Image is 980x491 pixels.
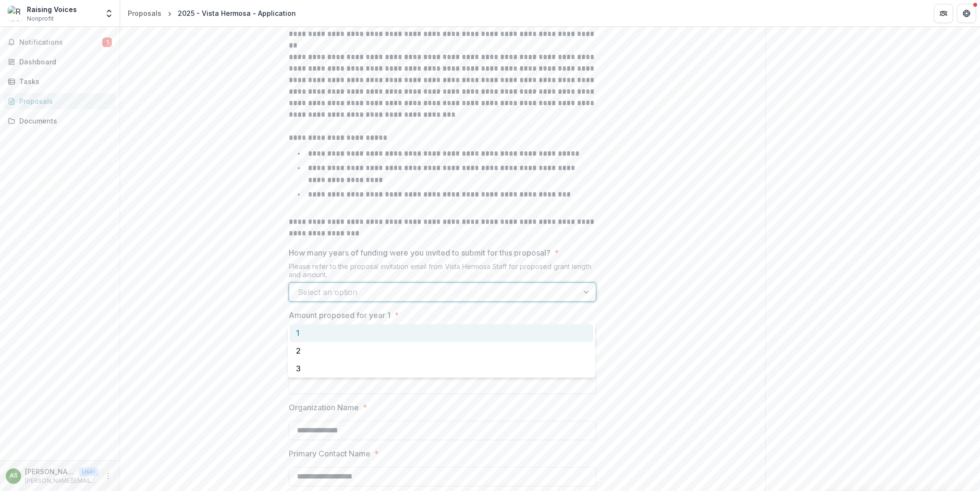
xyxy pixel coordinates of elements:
p: How many years of funding were you invited to submit for this proposal? [289,247,551,258]
a: Dashboard [4,54,116,70]
a: Tasks [4,74,116,89]
div: Select options list [288,324,595,378]
div: Ana-María Sosa [10,473,18,479]
div: Proposals [128,8,161,18]
button: More [102,470,114,482]
span: Nonprofit [27,14,54,23]
span: 1 [102,37,112,47]
button: Partners [934,4,953,23]
button: Open entity switcher [102,4,116,23]
p: User [79,467,98,476]
div: 2025 - Vista Hermosa - Application [178,8,296,18]
a: Documents [4,113,116,129]
div: 2 [290,342,593,360]
div: Dashboard [19,57,108,67]
div: 3 [290,360,593,378]
p: [PERSON_NAME] [25,466,75,477]
p: Amount proposed for year 1 [289,309,391,321]
nav: breadcrumb [124,6,300,20]
div: Please refer to the proposal invitation email from Vista Hermosa Staff for proposed grant length ... [289,262,596,282]
a: Proposals [124,6,165,20]
span: Notifications [19,38,102,47]
div: Proposals [19,96,108,106]
p: Organization Name [289,402,359,413]
button: Get Help [957,4,976,23]
a: Proposals [4,93,116,109]
div: Documents [19,116,108,126]
p: [PERSON_NAME][EMAIL_ADDRESS][DOMAIN_NAME] [25,477,98,485]
button: Notifications1 [4,35,116,50]
p: Primary Contact Name [289,448,370,459]
div: 1 [290,324,593,342]
div: Raising Voices [27,4,77,14]
div: Tasks [19,76,108,86]
img: Raising Voices [8,6,23,21]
